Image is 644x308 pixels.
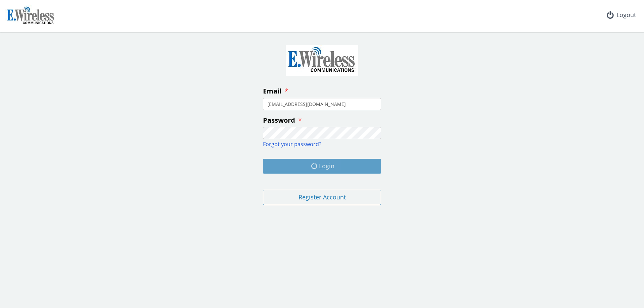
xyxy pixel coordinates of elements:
a: Forgot your password? [263,140,321,148]
span: Password [263,116,295,125]
button: Register Account [263,190,381,205]
input: enter your email address [263,98,381,110]
button: Login [263,159,381,174]
span: Email [263,86,281,96]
